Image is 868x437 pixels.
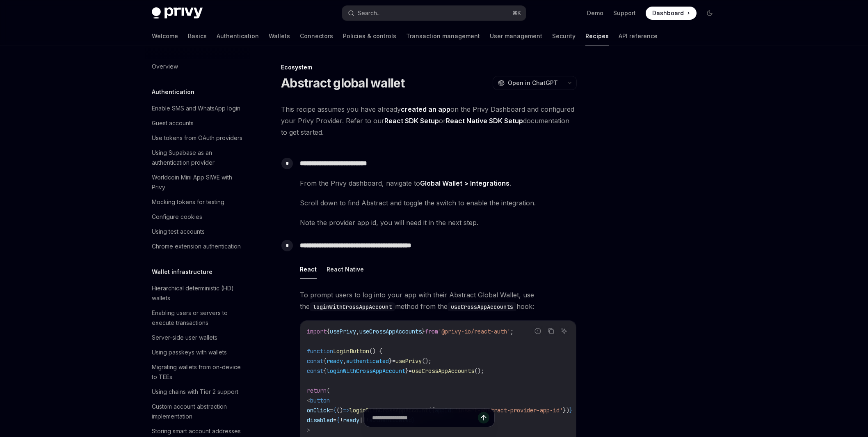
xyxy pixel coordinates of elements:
[152,197,224,207] div: Mocking tokens for testing
[188,26,207,46] a: Basics
[422,357,432,365] span: ();
[145,345,250,360] a: Using passkeys with wallets
[559,326,569,336] button: Ask AI
[152,103,240,113] div: Enable SMS and WhatsApp login
[392,357,395,365] span: =
[152,333,217,343] div: Server-side user wallets
[145,59,250,74] a: Overview
[330,328,356,335] span: usePrivy
[145,281,250,306] a: Hierarchical deterministic (HD) wallets
[145,209,250,224] a: Configure cookies
[412,367,474,375] span: useCrossAppAccounts
[307,397,310,404] span: <
[152,387,238,397] div: Using chains with Tier 2 support
[478,412,489,423] button: Send message
[145,384,250,399] a: Using chains with Tier 2 support
[327,357,343,365] span: ready
[145,360,250,384] a: Migrating wallets from on-device to TEEs
[307,357,323,365] span: const
[327,387,330,394] span: (
[152,402,245,421] div: Custom account abstraction implementation
[552,26,576,46] a: Security
[652,9,684,17] span: Dashboard
[281,103,577,138] span: This recipe assumes you have already on the Privy Dashboard and configured your Privy Provider. R...
[281,76,405,90] h1: Abstract global wallet
[281,63,577,71] div: Ecosystem
[152,148,245,168] div: Using Supabase as an authentication provider
[327,328,330,335] span: {
[152,26,178,46] a: Welcome
[343,357,346,365] span: ,
[145,399,250,424] a: Custom account abstraction implementation
[446,117,523,125] a: React Native SDK Setup
[384,117,439,125] a: React SDK Setup
[307,328,327,335] span: import
[307,367,323,375] span: const
[405,367,409,375] span: }
[269,26,290,46] a: Wallets
[145,101,250,116] a: Enable SMS and WhatsApp login
[145,195,250,209] a: Mocking tokens for testing
[145,330,250,345] a: Server-side user wallets
[152,212,202,222] div: Configure cookies
[512,10,521,16] span: ⌘ K
[152,172,245,192] div: Worldcoin Mini App SIWE with Privy
[152,87,194,97] h5: Authentication
[327,367,405,375] span: loginWithCrossAppAccount
[217,26,259,46] a: Authentication
[585,26,609,46] a: Recipes
[307,387,327,394] span: return
[145,116,250,131] a: Guest accounts
[389,357,392,365] span: }
[493,76,563,90] button: Open in ChatGPT
[152,308,245,328] div: Enabling users or servers to execute transactions
[152,426,241,436] div: Storing smart account addresses
[152,133,242,143] div: Use tokens from OAuth providers
[145,239,250,254] a: Chrome extension authentication
[300,217,576,228] span: Note the provider app id, you will need it in the next step.
[327,260,364,279] button: React Native
[323,357,327,365] span: {
[300,197,576,209] span: Scroll down to find Abstract and toggle the switch to enable the integration.
[310,397,330,404] span: button
[300,260,317,279] button: React
[152,62,178,71] div: Overview
[422,328,425,335] span: }
[333,347,369,355] span: LoginButton
[346,357,389,365] span: authenticated
[395,357,422,365] span: usePrivy
[448,302,516,311] code: useCrossAppAccounts
[152,347,227,357] div: Using passkeys with wallets
[587,9,603,17] a: Demo
[369,347,382,355] span: () {
[546,326,556,336] button: Copy the contents from the code block
[152,241,241,251] div: Chrome extension authentication
[401,105,450,114] a: created an app
[703,7,716,20] button: Toggle dark mode
[420,179,509,187] strong: Global Wallet > Integrations
[152,7,203,19] img: dark logo
[323,367,327,375] span: {
[145,306,250,330] a: Enabling users or servers to execute transactions
[152,118,194,128] div: Guest accounts
[409,367,412,375] span: =
[145,224,250,239] a: Using test accounts
[342,6,526,21] button: Search...⌘K
[145,131,250,145] a: Use tokens from OAuth providers
[152,267,212,277] h5: Wallet infrastructure
[613,9,636,17] a: Support
[152,362,245,382] div: Migrating wallets from on-device to TEEs
[145,145,250,170] a: Using Supabase as an authentication provider
[619,26,658,46] a: API reference
[474,367,484,375] span: ();
[152,227,205,237] div: Using test accounts
[343,26,396,46] a: Policies & controls
[646,7,697,20] a: Dashboard
[300,177,576,189] span: From the Privy dashboard, navigate to .
[406,26,480,46] a: Transaction management
[310,302,395,311] code: loginWithCrossAppAccount
[359,328,422,335] span: useCrossAppAccounts
[300,26,333,46] a: Connectors
[356,328,359,335] span: ,
[438,328,510,335] span: '@privy-io/react-auth'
